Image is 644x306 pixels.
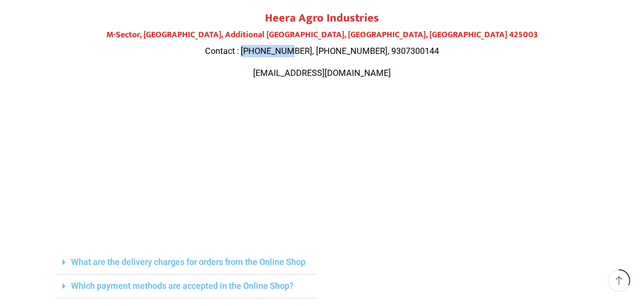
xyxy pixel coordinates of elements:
a: What are the delivery charges for orders from the Online Shop [71,257,306,267]
span: Contact : [PHONE_NUMBER], [PHONE_NUMBER], 9307300144 [205,46,439,56]
strong: Heera Agro Industries [265,9,379,28]
a: Which payment methods are accepted in the Online Shop? [71,281,294,291]
iframe: Plot No.119, M-Sector, Patil Nagar, MIDC, Jalgaon, Maharashtra 425003 [55,98,589,241]
h4: M-Sector, [GEOGRAPHIC_DATA], Additional [GEOGRAPHIC_DATA], [GEOGRAPHIC_DATA], [GEOGRAPHIC_DATA] 4... [55,30,589,41]
div: What are the delivery charges for orders from the Online Shop [55,251,317,274]
span: [EMAIL_ADDRESS][DOMAIN_NAME] [253,68,391,78]
div: Which payment methods are accepted in the Online Shop? [55,274,317,298]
